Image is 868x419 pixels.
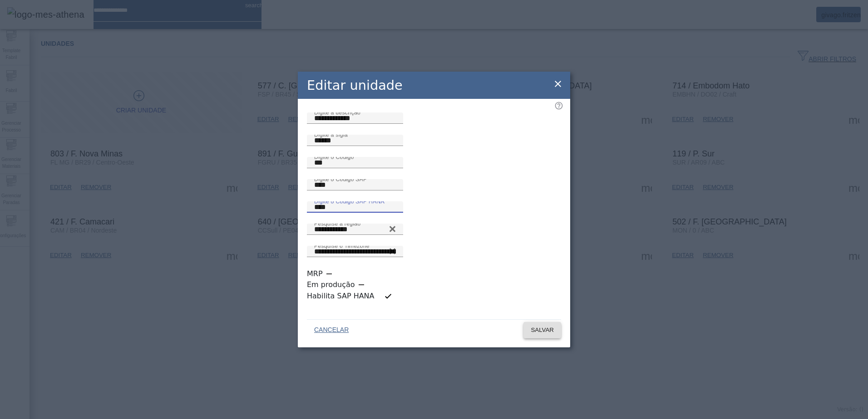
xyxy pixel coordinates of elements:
input: Number [314,246,396,257]
mat-label: Digite a descrição [314,110,360,116]
mat-label: Pesquise a região [314,221,360,227]
input: Number [314,224,396,235]
button: SALVAR [523,322,561,338]
label: Em produção [307,279,357,290]
label: MRP [307,268,325,279]
mat-label: Digite o Código SAP [314,176,367,182]
mat-label: Digite o Código SAP HANA [314,199,385,205]
mat-label: Digite a sigla [314,132,348,138]
span: CANCELAR [314,326,349,335]
h2: Editar unidade [307,76,403,95]
button: CANCELAR [307,322,356,338]
mat-label: Digite o Código [314,154,354,160]
mat-label: Pesquise o Timezone [314,243,370,249]
span: SALVAR [531,326,554,335]
label: Habilita SAP HANA [307,291,376,302]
